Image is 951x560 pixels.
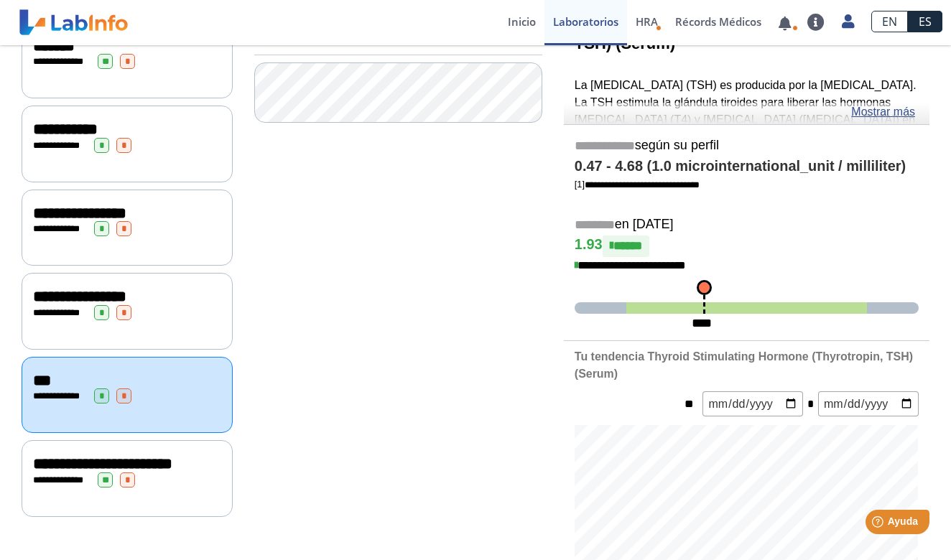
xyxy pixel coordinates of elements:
[818,391,919,416] input: mm/dd/yyyy
[908,11,942,32] a: ES
[851,103,915,121] a: Mostrar más
[823,504,935,544] iframe: Help widget launcher
[702,391,803,416] input: mm/dd/yyyy
[575,217,919,233] h5: en [DATE]
[575,235,919,257] h4: 1.93
[575,179,700,190] a: [1]
[575,77,919,231] p: La [MEDICAL_DATA] (TSH) es producida por la [MEDICAL_DATA]. La TSH estimula la glándula tiroides ...
[871,11,908,32] a: EN
[575,158,919,175] h4: 0.47 - 4.68 (1.0 microinternational_unit / milliliter)
[636,14,658,29] span: HRA
[575,138,919,154] h5: según su perfil
[575,350,913,380] b: Tu tendencia Thyroid Stimulating Hormone (Thyrotropin, TSH) (Serum)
